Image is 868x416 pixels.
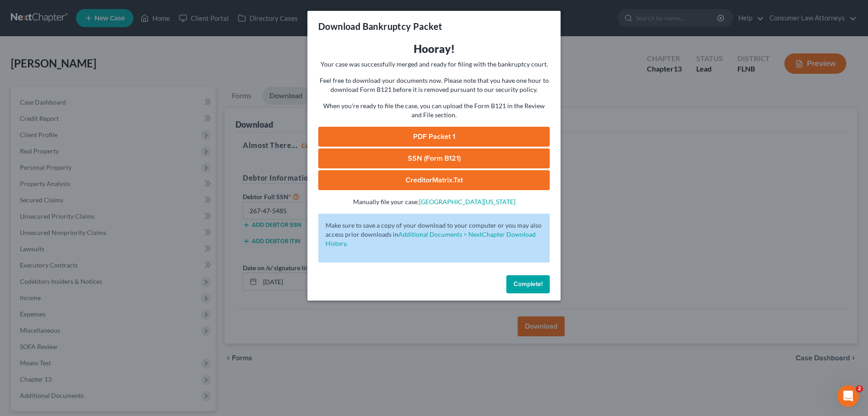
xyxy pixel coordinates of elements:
button: Complete! [506,275,550,293]
span: Complete! [514,280,542,288]
p: Your case was successfully merged and ready for filing with the bankruptcy court. [318,60,550,69]
iframe: Intercom live chat [837,385,859,407]
a: PDF Packet 1 [318,127,550,147]
a: Additional Documents > NextChapter Download History. [325,230,536,247]
p: Manually file your case: [318,197,550,206]
h3: Download Bankruptcy Packet [318,20,442,33]
span: 2 [856,385,863,392]
p: Feel free to download your documents now. Please note that you have one hour to download Form B12... [318,76,550,94]
p: Make sure to save a copy of your download to your computer or you may also access prior downloads in [325,221,542,248]
a: SSN (Form B121) [318,148,550,168]
a: [GEOGRAPHIC_DATA][US_STATE] [419,198,515,206]
h3: Hooray! [318,42,550,56]
a: CreditorMatrix.txt [318,170,550,190]
p: When you're ready to file the case, you can upload the Form B121 in the Review and File section. [318,101,550,120]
